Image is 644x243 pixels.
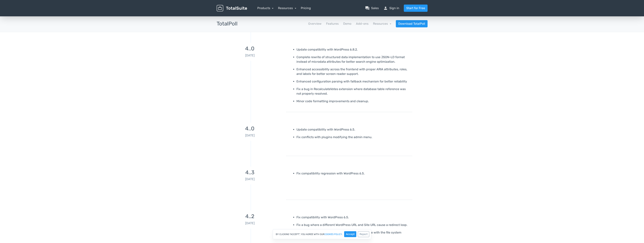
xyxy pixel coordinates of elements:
p: Fix compatibility regression with WordPress 6.5. [296,171,410,176]
div: By clicking "Accept", you agree with our . [273,229,371,239]
h3: 4..0 [217,46,283,52]
p: Fix conflicts with plugins modifying the admin menu. [296,135,410,139]
a: Overview [308,21,322,26]
a: Features [326,21,339,26]
p: Update compatibility with WordPress 6.5. [296,127,410,132]
span: person [383,6,388,10]
a: Download TotalPoll [396,20,428,27]
a: Start for Free [404,5,428,12]
p: Complete rewrite of structured data implementation to use JSON-LD format instead of microdata att... [296,55,410,64]
p: Enhanced accessibility across the frontend with proper ARIA attributes, roles, and labels for bet... [296,67,410,76]
h3: TotalPoll [217,21,238,27]
a: question_answerSales [365,6,379,10]
a: Demo [343,21,351,26]
p: [DATE] [217,133,283,138]
a: personSign in [383,6,399,10]
h3: 4..3 [217,170,283,176]
p: Fix a bug where a different WordPress URL and Site URL cause a redirect loop. [296,223,410,227]
p: [DATE] [217,221,283,225]
a: cookies policy [324,233,342,235]
a: Pricing [301,6,311,10]
a: Products [257,6,274,10]
span: question_answer [365,6,370,10]
p: [DATE] [217,53,283,58]
p: Fix a bug in RecalculateVotes extension where database table reference was not properly resolved. [296,87,410,96]
button: Reject [358,231,369,237]
p: Update compatibility with WordPress 6.8.2. [296,47,410,52]
p: Minor code formatting improvements and cleanup. [296,99,410,104]
p: Fix compatibility with WordPress 6.5. [296,215,410,220]
img: TotalSuite for WordPress [217,5,247,12]
button: Accept [344,231,356,237]
h3: 4..0 [217,126,283,132]
h3: 4..2 [217,214,283,219]
p: Enhanced configuration parsing with fallback mechanism for better reliability [296,79,410,84]
a: Resources [278,6,296,10]
p: [DATE] [217,177,283,182]
a: Resources [373,22,391,25]
a: Add-ons [356,21,368,26]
